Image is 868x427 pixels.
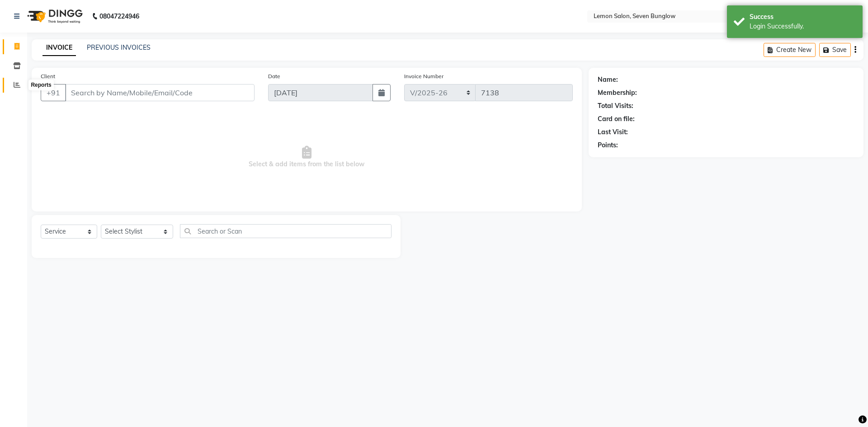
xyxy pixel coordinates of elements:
div: Success [750,12,856,22]
button: Create New [764,43,816,57]
div: Card on file: [598,114,635,124]
input: Search by Name/Mobile/Email/Code [65,84,255,101]
a: PREVIOUS INVOICES [87,43,151,52]
div: Login Successfully. [750,22,856,31]
label: Client [41,72,55,80]
div: Last Visit: [598,127,628,137]
div: Total Visits: [598,101,633,111]
button: +91 [41,84,66,101]
span: Select & add items from the list below [41,112,573,202]
b: 08047224946 [99,4,139,29]
label: Date [268,72,280,80]
a: INVOICE [42,40,76,56]
img: logo [23,4,85,29]
button: Save [819,43,851,57]
div: Reports [28,80,53,90]
div: Membership: [598,88,637,98]
input: Search or Scan [180,224,392,238]
label: Invoice Number [404,72,443,80]
div: Name: [598,75,618,84]
div: Points: [598,141,618,150]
